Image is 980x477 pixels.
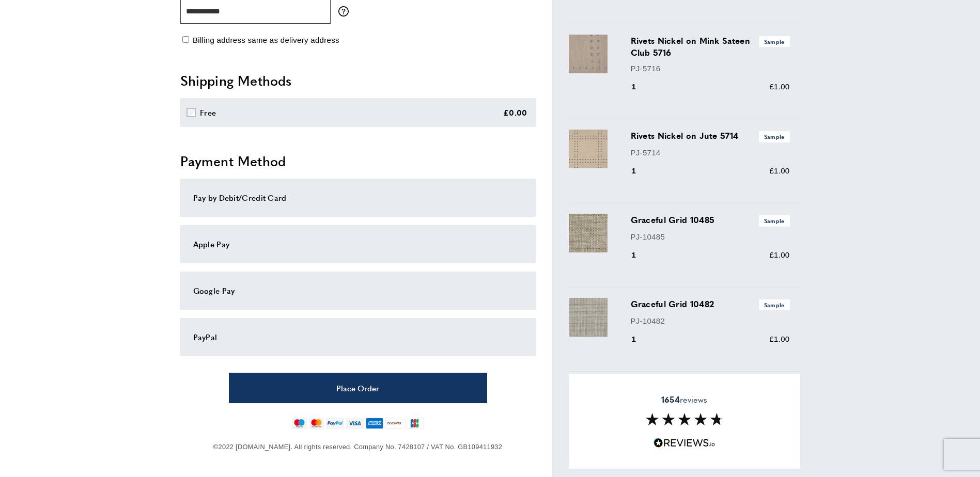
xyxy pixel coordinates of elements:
[193,238,523,250] div: Apple Pay
[180,152,536,170] h2: Payment Method
[229,373,487,403] button: Place Order
[338,6,354,17] button: More information
[769,335,789,343] span: £1.00
[309,418,324,429] img: mastercard
[326,418,344,429] img: paypal
[661,394,707,405] span: reviews
[631,35,790,58] h3: Rivets Nickel on Mink Sateen Club 5716
[631,130,790,142] h3: Rivets Nickel on Jute 5714
[193,192,523,204] div: Pay by Debit/Credit Card
[631,81,651,93] div: 1
[631,165,651,177] div: 1
[346,418,363,429] img: visa
[631,231,790,243] p: PJ-10485
[631,333,651,345] div: 1
[569,298,608,337] img: Graceful Grid 10482
[661,393,680,405] strong: 1654
[569,130,608,168] img: Rivets Nickel on Jute 5714
[292,418,307,429] img: maestro
[631,214,790,226] h3: Graceful Grid 10485
[182,36,189,43] input: Billing address same as delivery address
[631,298,790,310] h3: Graceful Grid 10482
[406,418,424,429] img: jcb
[213,443,502,451] span: ©2022 [DOMAIN_NAME]. All rights reserved. Company No. 7428107 / VAT No. GB109411932
[631,315,790,327] p: PJ-10482
[631,62,790,75] p: PJ-5716
[759,215,790,226] span: Sample
[193,284,523,297] div: Google Pay
[366,418,384,429] img: american-express
[385,418,403,429] img: discover
[646,414,723,426] img: Reviews section
[769,82,789,91] span: £1.00
[654,438,715,448] img: Reviews.io 5 stars
[569,214,608,252] img: Graceful Grid 10485
[503,106,527,119] div: £0.00
[569,35,608,73] img: Rivets Nickel on Mink Sateen Club 5716
[759,36,790,47] span: Sample
[759,299,790,310] span: Sample
[769,166,789,175] span: £1.00
[631,249,651,261] div: 1
[200,106,216,119] div: Free
[180,71,536,90] h2: Shipping Methods
[631,147,790,159] p: PJ-5714
[759,131,790,142] span: Sample
[193,331,523,343] div: PayPal
[769,250,789,259] span: £1.00
[193,36,339,44] span: Billing address same as delivery address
